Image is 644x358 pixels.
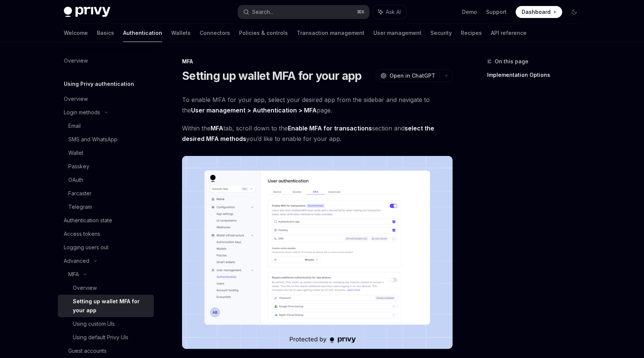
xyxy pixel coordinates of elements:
[58,200,154,214] a: Telegram
[68,148,83,157] div: Wallet
[68,175,83,184] div: OAuth
[73,333,128,342] div: Using default Privy UIs
[68,135,117,144] div: SMS and WhatsApp
[182,69,362,82] h1: Setting up wallet MFA for your app
[522,8,551,16] span: Dashboard
[73,297,149,315] div: Setting up wallet MFA for your app
[58,281,154,295] a: Overview
[97,24,114,42] a: Basics
[123,24,162,42] a: Authentication
[73,283,97,292] div: Overview
[390,72,435,79] span: Open in ChatGPT
[64,243,108,252] div: Logging users out
[182,58,453,65] div: MFA
[252,7,273,16] div: Search...
[200,24,230,42] a: Connectors
[495,57,528,66] span: On this page
[191,106,317,114] strong: User management > Authentication > MFA
[239,24,288,42] a: Policies & controls
[58,54,154,67] a: Overview
[58,173,154,187] a: OAuth
[386,8,401,16] span: Ask AI
[73,319,115,328] div: Using custom UIs
[461,24,482,42] a: Recipes
[430,24,452,42] a: Security
[64,56,88,65] div: Overview
[487,69,586,81] a: Implementation Options
[182,94,453,115] span: To enable MFA for your app, select your desired app from the sidebar and navigate to the page.
[568,6,580,18] button: Toggle dark mode
[64,7,110,17] img: dark logo
[462,8,477,16] a: Demo
[491,24,527,42] a: API reference
[357,9,365,15] span: ⌘ K
[58,214,154,227] a: Authentication state
[288,124,372,132] strong: Enable MFA for transactions
[58,146,154,160] a: Wallet
[68,162,89,171] div: Passkey
[58,92,154,106] a: Overview
[373,5,406,19] button: Ask AI
[68,121,81,130] div: Email
[58,187,154,200] a: Farcaster
[58,160,154,173] a: Passkey
[171,24,191,42] a: Wallets
[58,331,154,344] a: Using default Privy UIs
[58,133,154,146] a: SMS and WhatsApp
[58,227,154,241] a: Access tokens
[64,216,112,225] div: Authentication state
[58,119,154,133] a: Email
[373,24,421,42] a: User management
[58,241,154,254] a: Logging users out
[64,24,88,42] a: Welcome
[182,123,453,144] span: Within the tab, scroll down to the section and you’d like to enable for your app.
[376,69,440,82] button: Open in ChatGPT
[297,24,364,42] a: Transaction management
[68,270,79,279] div: MFA
[64,108,100,117] div: Login methods
[58,295,154,317] a: Setting up wallet MFA for your app
[68,346,107,355] div: Guest accounts
[516,6,562,18] a: Dashboard
[64,229,100,238] div: Access tokens
[182,156,453,349] img: images/MFA2.png
[238,5,369,19] button: Search...⌘K
[58,317,154,331] a: Using custom UIs
[64,256,89,265] div: Advanced
[68,202,92,211] div: Telegram
[58,344,154,358] a: Guest accounts
[68,189,92,198] div: Farcaster
[64,79,134,88] h5: Using Privy authentication
[211,124,223,132] strong: MFA
[486,8,507,16] a: Support
[64,94,88,103] div: Overview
